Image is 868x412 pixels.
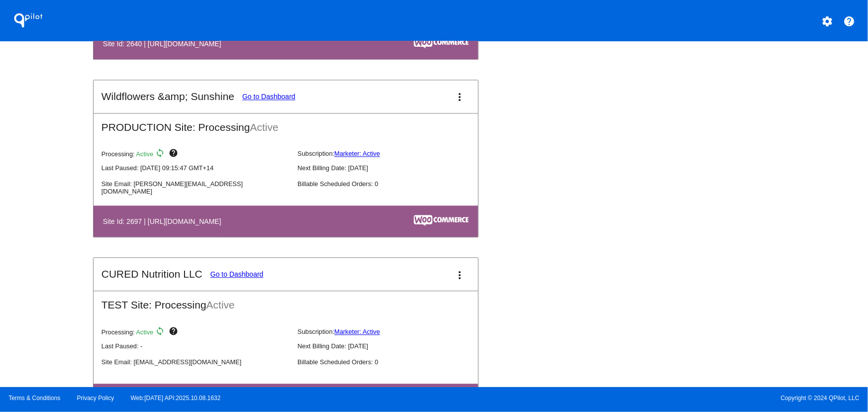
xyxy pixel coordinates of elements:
p: Processing: [101,148,289,160]
img: c53aa0e5-ae75-48aa-9bee-956650975ee5 [414,37,469,48]
a: Web:[DATE] API:2025.10.08.1632 [131,395,221,402]
p: Billable Scheduled Orders: 0 [297,180,485,188]
mat-icon: sync [155,148,167,160]
h2: Wildflowers &amp; Sunshine [101,91,234,103]
mat-icon: sync [155,326,167,338]
h2: CURED Nutrition LLC [101,268,202,280]
a: Privacy Policy [77,395,114,402]
p: Last Paused: [DATE] 09:15:47 GMT+14 [101,164,289,172]
h4: Site Id: 2697 | [URL][DOMAIN_NAME] [103,217,226,225]
mat-icon: help [844,15,856,27]
a: Go to Dashboard [210,270,264,278]
a: Terms & Conditions [8,395,60,402]
mat-icon: help [169,326,181,338]
span: Active [136,150,154,157]
p: Last Paused: - [101,342,289,350]
h2: PRODUCTION Site: Processing [94,113,478,133]
span: Active [206,299,235,310]
p: Next Billing Date: [DATE] [297,164,485,172]
p: Subscription: [297,150,485,157]
p: Processing: [101,326,289,338]
img: c53aa0e5-ae75-48aa-9bee-956650975ee5 [414,215,469,226]
h1: QPilot [8,10,48,30]
mat-icon: help [169,148,181,160]
h2: TEST Site: Processing [94,291,478,311]
p: Site Email: [EMAIL_ADDRESS][DOMAIN_NAME] [101,358,289,366]
mat-icon: more_vert [454,269,466,281]
p: Subscription: [297,328,485,335]
span: Active [250,121,279,133]
span: Copyright © 2024 QPilot, LLC [443,395,860,402]
h4: Site Id: 2640 | [URL][DOMAIN_NAME] [103,40,226,48]
a: Marketer: Active [334,328,380,335]
p: Next Billing Date: [DATE] [297,342,485,350]
mat-icon: more_vert [454,91,466,103]
a: Go to Dashboard [242,93,295,101]
span: Active [136,328,154,335]
p: Billable Scheduled Orders: 0 [297,358,485,366]
p: Site Email: [PERSON_NAME][EMAIL_ADDRESS][DOMAIN_NAME] [101,180,289,195]
a: Marketer: Active [334,150,380,157]
mat-icon: settings [821,15,833,27]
